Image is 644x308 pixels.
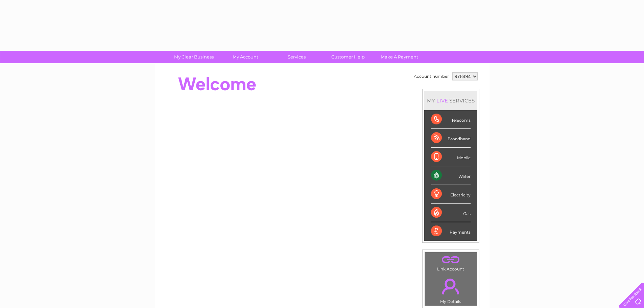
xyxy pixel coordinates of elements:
[427,254,475,266] a: .
[431,129,471,147] div: Broadband
[412,71,451,82] td: Account number
[431,148,471,166] div: Mobile
[431,185,471,204] div: Electricity
[435,97,449,104] div: LIVE
[431,222,471,240] div: Payments
[431,110,471,129] div: Telecoms
[269,51,325,63] a: Services
[424,91,477,110] div: MY SERVICES
[431,166,471,185] div: Water
[431,204,471,222] div: Gas
[427,275,475,298] a: .
[320,51,376,63] a: Customer Help
[166,51,222,63] a: My Clear Business
[372,51,427,63] a: Make A Payment
[217,51,273,63] a: My Account
[425,252,477,273] td: Link Account
[425,273,477,306] td: My Details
